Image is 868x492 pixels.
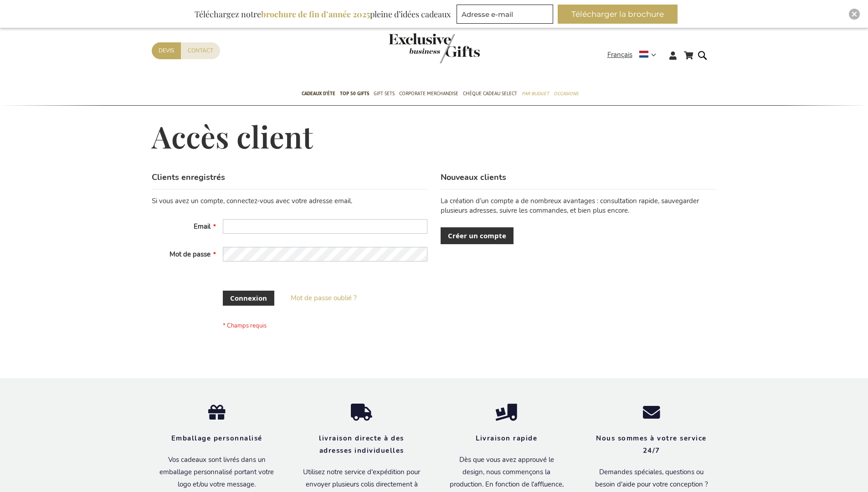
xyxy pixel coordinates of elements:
span: Chèque Cadeau Select [463,89,517,98]
button: Connexion [223,291,274,306]
span: Cadeaux D'Éte [302,89,335,98]
a: store logo [389,33,434,63]
a: Créer un compte [441,227,514,244]
a: Contact [181,42,220,59]
form: marketing offers and promotions [457,5,556,26]
span: Créer un compte [448,231,506,241]
strong: Emballage personnalisé [171,434,262,443]
a: Occasions [554,83,578,106]
img: Close [852,11,857,17]
div: Close [849,9,860,20]
a: Devis [152,42,181,59]
img: Exclusive Business gifts logo [389,33,480,63]
a: Mot de passe oublié ? [291,293,357,303]
span: Par budget [522,89,549,98]
a: Chèque Cadeau Select [463,83,517,106]
b: brochure de fin d’année 2025 [261,9,370,20]
input: Email [223,219,427,234]
a: Gift Sets [374,83,395,106]
a: TOP 50 Gifts [340,83,369,106]
div: Si vous avez un compte, connectez-vous avec votre adresse email. [152,196,427,206]
span: Français [607,50,632,60]
span: Occasions [554,89,578,98]
a: Cadeaux D'Éte [302,83,335,106]
span: Accès client [152,117,313,156]
strong: Livraison rapide [476,434,537,443]
div: Téléchargez notre pleine d’idées cadeaux [190,5,455,24]
strong: Nous sommes à votre service 24/7 [596,434,707,455]
span: Email [194,222,211,231]
a: Corporate Merchandise [399,83,458,106]
span: Connexion [230,293,267,303]
span: Corporate Merchandise [399,89,458,98]
p: Vos cadeaux sont livrés dans un emballage personnalisé portant votre logo et/ou votre message. [158,454,276,491]
strong: livraison directe à des adresses individuelles [319,434,404,455]
span: Mot de passe [169,250,211,259]
p: La création d’un compte a de nombreux avantages : consultation rapide, sauvegarder plusieurs adre... [441,196,716,216]
input: Adresse e-mail [457,5,553,24]
a: Par budget [522,83,549,106]
strong: Clients enregistrés [152,172,225,183]
span: Gift Sets [374,89,395,98]
span: TOP 50 Gifts [340,89,369,98]
strong: Nouveaux clients [441,172,506,183]
button: Télécharger la brochure [558,5,678,24]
